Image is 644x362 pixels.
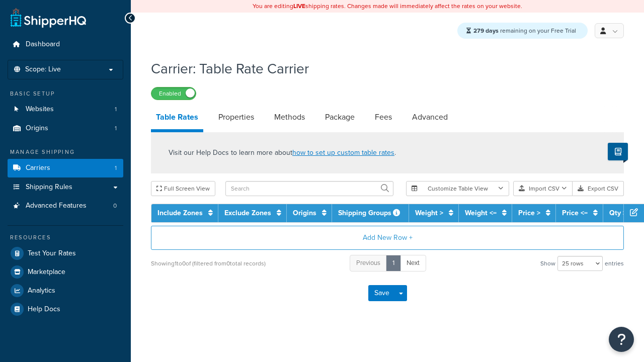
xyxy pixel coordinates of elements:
[26,202,87,210] span: Advanced Features
[8,263,123,281] a: Marketplace
[473,26,499,35] strong: 279 days
[26,40,60,49] span: Dashboard
[518,208,540,218] a: Price >
[115,124,117,133] span: 1
[8,282,123,300] a: Analytics
[386,255,401,271] a: 1
[608,143,628,160] button: Show Help Docs
[609,327,634,352] button: Open Resource Center
[269,105,310,129] a: Methods
[8,159,123,177] a: Carriers1
[151,226,624,250] button: Add New Row +
[370,105,397,129] a: Fees
[320,105,360,129] a: Package
[151,256,266,270] div: Showing 1 to 0 of (filtered from 0 total records)
[540,256,555,270] span: Show
[465,208,497,218] a: Weight <=
[8,148,123,156] div: Manage Shipping
[115,105,117,114] span: 1
[25,65,61,74] span: Scope: Live
[8,300,123,318] a: Help Docs
[113,202,117,210] span: 0
[224,208,271,218] a: Exclude Zones
[28,305,60,314] span: Help Docs
[562,208,588,218] a: Price <=
[605,256,624,270] span: entries
[28,249,76,258] span: Test Your Rates
[350,255,387,271] a: Previous
[151,105,203,132] a: Table Rates
[151,181,215,196] button: Full Screen View
[8,100,123,119] li: Websites
[213,105,259,129] a: Properties
[609,208,626,218] a: Qty >
[293,2,305,11] b: LIVE
[151,87,196,100] label: Enabled
[8,197,123,215] a: Advanced Features0
[8,119,123,138] a: Origins1
[293,208,316,218] a: Origins
[407,105,453,129] a: Advanced
[26,164,50,172] span: Carriers
[8,89,123,98] div: Basic Setup
[8,197,123,215] li: Advanced Features
[8,35,123,54] a: Dashboard
[473,26,576,35] span: remaining on your Free Trial
[28,287,55,295] span: Analytics
[115,164,117,172] span: 1
[332,204,409,222] th: Shipping Groups
[292,147,394,158] a: how to set up custom table rates
[26,183,72,192] span: Shipping Rules
[8,244,123,262] a: Test Your Rates
[407,258,420,267] span: Next
[225,181,393,196] input: Search
[8,119,123,138] li: Origins
[368,285,395,301] button: Save
[8,178,123,197] a: Shipping Rules
[169,147,396,158] p: Visit our Help Docs to learn more about .
[8,100,123,119] a: Websites1
[400,255,426,271] a: Next
[26,124,48,133] span: Origins
[573,181,624,196] button: Export CSV
[8,233,123,242] div: Resources
[26,105,54,114] span: Websites
[157,208,203,218] a: Include Zones
[151,59,611,78] h1: Carrier: Table Rate Carrier
[513,181,573,196] button: Import CSV
[28,268,65,277] span: Marketplace
[356,258,380,267] span: Previous
[8,159,123,177] li: Carriers
[415,208,443,218] a: Weight >
[406,181,509,196] button: Customize Table View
